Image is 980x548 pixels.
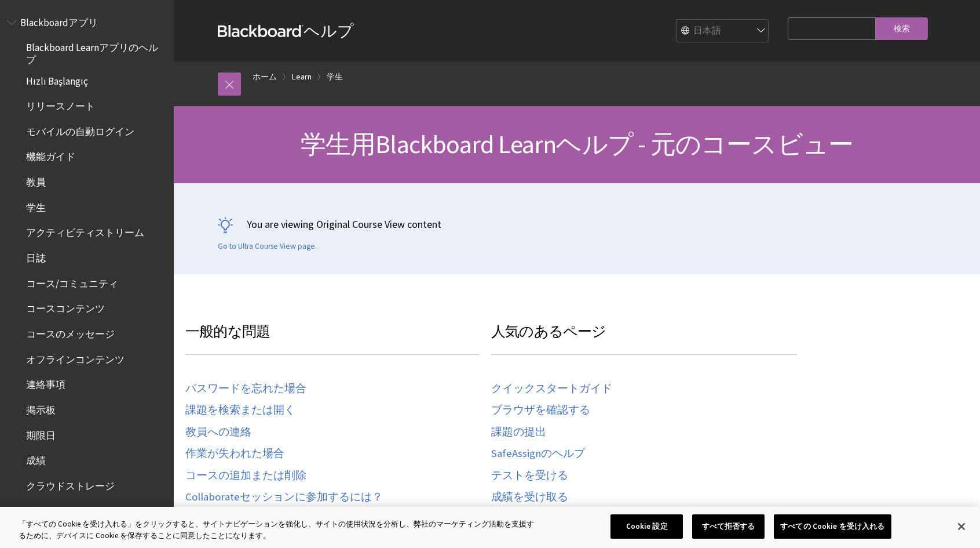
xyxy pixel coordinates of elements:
[218,25,303,37] strong: Blackboard
[491,447,585,460] a: SafeAssignのヘルプ
[26,324,115,340] span: コースのメッセージ
[26,71,88,87] span: Hızlı Başlangıç
[491,469,568,482] a: テストを受ける
[26,96,95,112] span: リリースノート
[185,382,306,395] a: パスワードを忘れた場合
[20,13,98,28] span: Blackboardアプリ
[185,491,383,504] a: Collaborateセッションに参加するには？
[218,20,354,41] a: Blackboardヘルプ
[185,469,306,482] a: コースの追加または削除
[491,491,568,504] a: 成績を受け取る
[949,514,974,539] button: 閉じる
[26,38,166,66] span: Blackboard Learnアプリのヘルプ
[876,17,928,40] input: 検索
[292,70,312,84] a: Learn
[26,274,118,289] span: コース/コミュニティ
[26,502,85,517] span: プロフィール
[491,321,797,355] h3: 人気のあるページ
[26,476,115,492] span: クラウドストレージ
[26,198,46,213] span: 学生
[253,70,277,84] a: ホーム
[185,321,480,355] h3: 一般的な問題
[185,447,284,460] a: 作業が失われた場合
[26,147,75,163] span: 機能ガイド
[692,514,765,539] button: すべて拒否する
[26,172,46,188] span: 教員
[185,426,251,439] a: 教員への連絡
[491,382,612,395] a: クイックスタートガイド
[677,20,769,43] select: Site Language Selector
[491,404,590,417] a: ブラウザを確認する
[185,404,295,417] a: 課題を検索または開く
[26,299,105,315] span: コースコンテンツ
[26,122,134,137] span: モバイルの自動ログイン
[610,514,683,539] button: Cookie 設定
[774,514,891,539] button: すべての Cookie を受け入れる
[26,223,144,239] span: アクティビティストリーム
[19,518,539,541] div: 「すべての Cookie を受け入れる」をクリックすると、サイトナビゲーションを強化し、サイトの使用状況を分析し、弊社のマーケティング活動を支援するために、デバイスに Cookie を保存するこ...
[26,426,56,441] span: 期限日
[491,426,546,439] a: 課題の提出
[26,350,125,365] span: オフラインコンテンツ
[301,128,854,160] span: 学生用Blackboard Learnヘルプ - 元のコースビュー
[26,375,65,391] span: 連絡事項
[26,400,56,416] span: 掲示板
[218,241,317,252] a: Go to Ultra Course View page.
[26,451,46,467] span: 成績
[327,70,343,84] a: 学生
[26,248,46,264] span: 日誌
[218,217,936,231] p: You are viewing Original Course View content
